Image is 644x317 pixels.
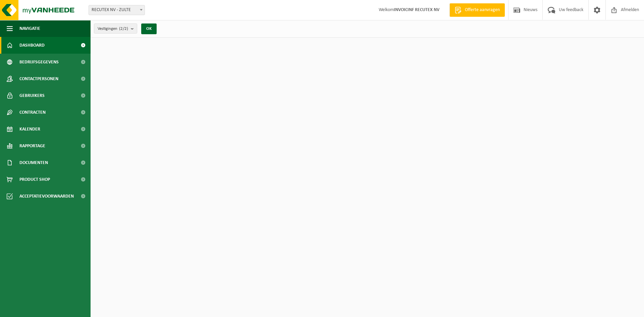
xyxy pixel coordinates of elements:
span: Contactpersonen [19,70,58,87]
span: Bedrijfsgegevens [19,54,59,70]
span: Kalender [19,121,40,138]
span: Dashboard [19,37,45,54]
span: Documenten [19,154,48,171]
span: Contracten [19,104,46,121]
span: Navigatie [19,20,40,37]
span: Product Shop [19,171,50,188]
button: OK [141,23,157,34]
a: Offerte aanvragen [449,3,505,17]
button: Vestigingen(2/2) [94,23,137,34]
span: RECUTEX NV - ZULTE [89,5,145,15]
strong: INVOICINF RECUTEX NV [394,7,439,12]
count: (2/2) [119,27,128,31]
span: Vestigingen [98,24,128,34]
span: RECUTEX NV - ZULTE [89,5,145,15]
span: Rapportage [19,138,45,154]
span: Gebruikers [19,87,45,104]
span: Offerte aanvragen [463,7,501,13]
span: Acceptatievoorwaarden [19,188,74,205]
